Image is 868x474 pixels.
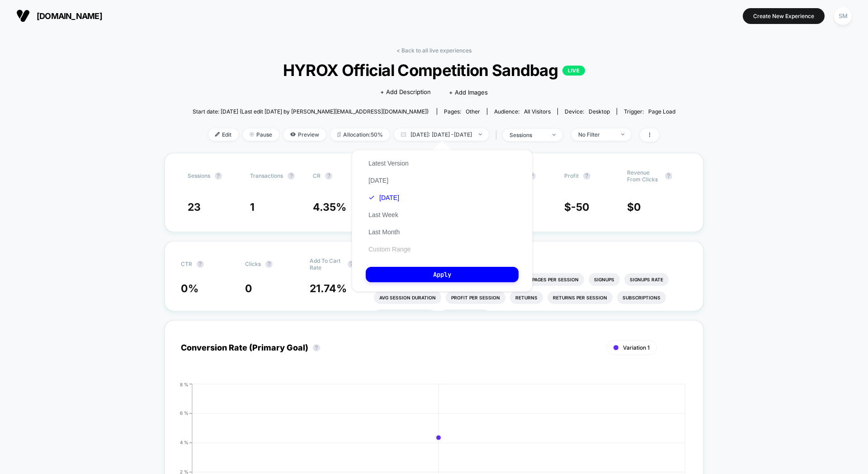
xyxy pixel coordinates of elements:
[583,172,590,180] button: ?
[493,128,503,142] span: |
[366,245,413,253] button: Custom Range
[444,108,480,115] div: Pages:
[250,132,254,137] img: end
[557,108,617,115] span: Device:
[180,410,189,416] tspan: 6 %
[16,9,30,23] img: Visually logo
[325,172,332,180] button: ?
[627,169,660,183] span: Revenue From Clicks
[215,172,222,180] button: ?
[283,128,326,141] span: Preview
[188,201,201,213] span: 23
[648,108,675,115] span: Page Load
[180,381,189,387] tspan: 8 %
[366,159,411,167] button: Latest Version
[564,172,579,179] span: Profit
[394,128,489,141] span: [DATE]: [DATE] - [DATE]
[449,89,488,96] span: + Add Images
[380,88,431,97] span: + Add Description
[374,309,436,322] li: Subscriptions Rate
[624,108,675,115] div: Trigger:
[617,291,666,304] li: Subscriptions
[366,267,519,282] button: Apply
[396,47,472,54] a: < Back to all live experiences
[479,133,482,135] img: end
[494,108,551,115] div: Audience:
[509,132,546,138] div: sessions
[589,108,610,115] span: desktop
[627,201,641,213] span: $
[366,176,391,185] button: [DATE]
[366,211,401,219] button: Last Week
[14,9,105,23] button: [DOMAIN_NAME]
[524,108,551,115] span: All Visitors
[288,172,295,180] button: ?
[313,344,320,351] button: ?
[623,344,650,351] span: Variation 1
[562,66,585,76] p: LIVE
[181,282,198,295] span: 0 %
[578,131,614,138] div: No Filter
[180,440,189,445] tspan: 4 %
[624,273,669,286] li: Signups Rate
[215,132,220,137] img: edit
[245,261,261,267] span: Clicks
[243,128,279,141] span: Pause
[831,7,854,25] button: SM
[265,261,273,268] button: ?
[743,8,825,24] button: Create New Experience
[313,172,321,179] span: CR
[310,282,347,295] span: 21.74 %
[552,134,556,136] img: end
[337,132,341,137] img: rebalance
[217,61,651,80] span: HYROX Official Competition Sandbag
[37,11,102,21] span: [DOMAIN_NAME]
[547,291,613,304] li: Returns Per Session
[181,261,192,267] span: CTR
[366,228,402,236] button: Last Month
[197,261,204,268] button: ?
[589,273,620,286] li: Signups
[466,108,480,115] span: other
[245,282,252,295] span: 0
[634,201,641,213] span: 0
[313,201,346,213] span: 4.35 %
[208,128,238,141] span: Edit
[527,273,584,286] li: Pages Per Session
[310,257,343,271] span: Add To Cart Rate
[564,201,590,213] span: $
[250,201,255,213] span: 1
[571,201,590,213] span: -50
[665,172,672,180] button: ?
[193,108,429,115] span: Start date: [DATE] (Last edit [DATE] by [PERSON_NAME][EMAIL_ADDRESS][DOMAIN_NAME])
[250,172,283,179] span: Transactions
[834,7,852,25] div: SM
[401,132,406,137] img: calendar
[188,172,210,179] span: Sessions
[621,133,624,135] img: end
[440,309,490,322] li: Checkout Rate
[330,128,390,141] span: Allocation: 50%
[366,194,402,202] button: [DATE]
